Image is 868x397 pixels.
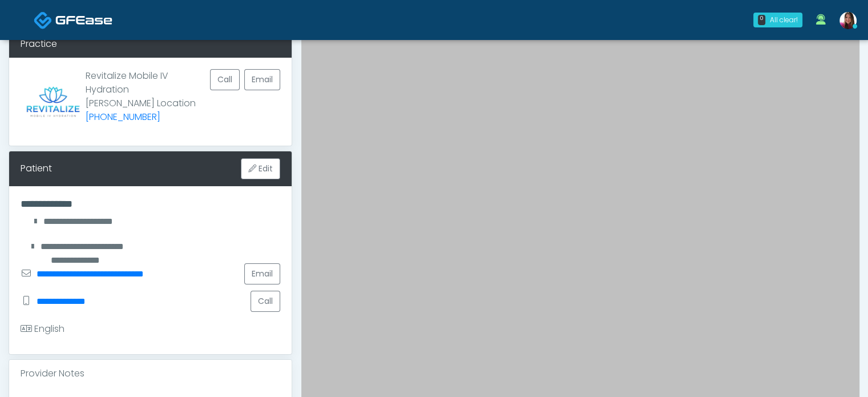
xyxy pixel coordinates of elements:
button: Open LiveChat chat widget [9,5,43,39]
a: 0 All clear! [746,8,809,32]
a: Email [244,69,280,90]
button: Edit [241,158,280,179]
img: Provider image [21,69,86,134]
img: Docovia [55,14,112,26]
div: All clear! [770,15,798,25]
div: Patient [21,162,52,175]
a: Docovia [34,1,112,38]
button: Call [210,69,240,90]
div: 0 [758,15,765,25]
button: Call [251,291,280,312]
img: Docovia [34,11,53,30]
img: Megan McComy [839,12,857,29]
p: Revitalize Mobile IV Hydration [PERSON_NAME] Location [86,69,210,125]
div: English [21,322,64,336]
a: Email [244,263,280,284]
div: Practice [9,30,292,58]
div: Provider Notes [9,360,292,387]
a: [PHONE_NUMBER] [86,110,160,123]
